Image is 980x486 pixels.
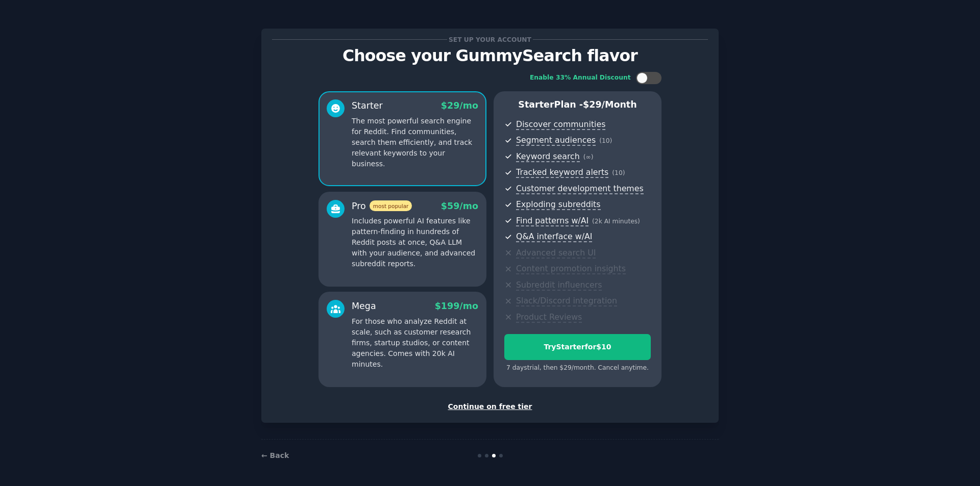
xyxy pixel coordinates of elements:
[352,216,478,269] p: Includes powerful AI features like pattern-finding in hundreds of Reddit posts at once, Q&A LLM w...
[516,119,605,130] span: Discover communities
[516,248,596,259] span: Advanced search UI
[272,401,708,412] div: Continue on free tier
[370,200,412,211] span: most popular
[592,218,640,225] span: ( 2k AI minutes )
[516,135,596,146] span: Segment audiences
[505,342,650,352] div: Try Starter for $10
[516,151,580,162] span: Keyword search
[352,116,478,169] p: The most powerful search engine for Reddit. Find communities, search them efficiently, and track ...
[516,232,592,242] span: Q&A interface w/AI
[612,169,625,176] span: ( 10 )
[516,296,617,306] span: Slack/Discord integration
[516,184,644,194] span: Customer development themes
[583,154,594,161] span: ( ∞ )
[504,98,651,111] p: Starter Plan -
[352,200,412,213] div: Pro
[504,364,651,373] div: 7 days trial, then $ 29 /month . Cancel anytime.
[516,199,600,210] span: Exploding subreddits
[272,47,708,65] p: Choose your GummySearch flavor
[530,73,631,83] div: Enable 33% Annual Discount
[441,201,478,211] span: $ 59 /mo
[261,451,289,459] a: ← Back
[352,316,478,370] p: For those who analyze Reddit at scale, such as customer research firms, startup studios, or conte...
[516,280,602,291] span: Subreddit influencers
[516,167,608,178] span: Tracked keyword alerts
[583,99,637,110] span: $ 29 /month
[516,216,589,226] span: Find patterns w/AI
[447,34,533,45] span: Set up your account
[516,264,626,274] span: Content promotion insights
[352,99,383,112] div: Starter
[504,334,651,360] button: TryStarterfor$10
[599,137,612,144] span: ( 10 )
[516,312,582,323] span: Product Reviews
[441,100,478,111] span: $ 29 /mo
[352,300,376,313] div: Mega
[435,301,478,311] span: $ 199 /mo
